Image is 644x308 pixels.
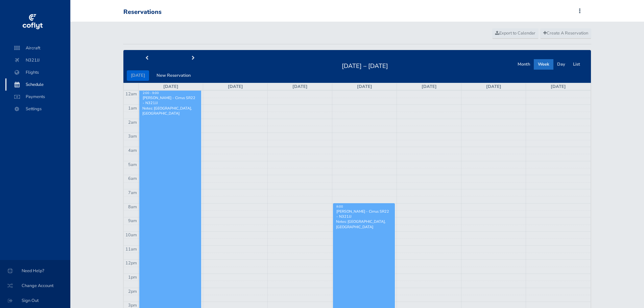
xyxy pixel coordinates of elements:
span: 10am [125,232,137,238]
a: [DATE] [422,84,437,90]
button: List [569,59,584,70]
span: 12am [125,91,137,97]
span: 3am [128,133,137,139]
button: Week [534,59,553,70]
img: coflyt logo [21,12,44,32]
p: Notes: [GEOGRAPHIC_DATA], [GEOGRAPHIC_DATA] [336,219,392,229]
a: [DATE] [486,84,501,90]
span: 2pm [128,288,137,294]
span: Need Help? [8,265,62,277]
span: 6am [128,175,137,182]
a: Export to Calendar [492,28,539,39]
button: Day [553,59,569,70]
span: Export to Calendar [495,30,535,36]
a: [DATE] [292,84,308,90]
span: 7am [128,190,137,196]
span: 9am [128,218,137,224]
span: Change Account [8,280,62,292]
button: prev [123,53,170,64]
span: Create A Reservation [543,30,588,36]
div: [PERSON_NAME] - Cirrus SR22 - N321JJ [142,95,198,105]
span: 4am [128,147,137,153]
span: Payments [12,91,64,103]
button: next [170,53,217,64]
a: [DATE] [163,84,178,90]
button: Month [514,59,534,70]
a: [DATE] [228,84,243,90]
p: Notes: [GEOGRAPHIC_DATA], [GEOGRAPHIC_DATA] [142,106,198,116]
span: 11am [125,246,137,252]
span: Aircraft [12,42,64,54]
span: 2:00 - 9:00 [143,91,159,95]
div: [PERSON_NAME] - Cirrus SR22 - N321JJ [336,209,392,219]
span: Sign Out [8,294,62,307]
span: 5am [128,162,137,168]
span: 1am [128,105,137,111]
span: Flights [12,66,64,78]
span: 8am [128,204,137,210]
a: [DATE] [551,84,566,90]
span: 2am [128,119,137,125]
button: [DATE] [127,70,149,81]
button: New Reservation [152,70,195,81]
span: Settings [12,103,64,115]
a: Create A Reservation [540,28,591,39]
div: Reservations [123,8,162,16]
h2: [DATE] – [DATE] [338,61,392,70]
span: N321JJ [12,54,64,66]
span: 12pm [125,260,137,266]
span: Schedule [12,78,64,91]
a: [DATE] [357,84,372,90]
span: 1pm [128,274,137,280]
span: 8:00 [336,205,343,209]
